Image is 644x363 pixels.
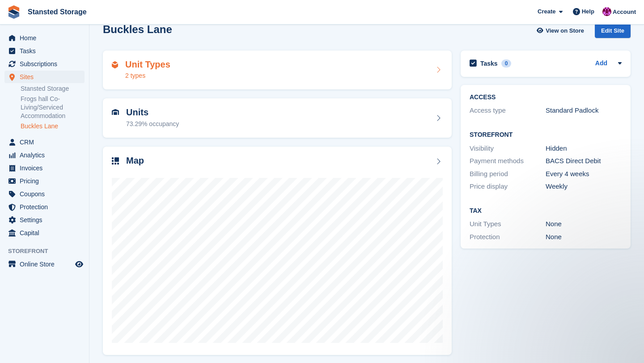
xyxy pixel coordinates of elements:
[595,23,631,38] div: Edit Site
[21,122,85,131] a: Buckles Lane
[20,162,73,174] span: Invoices
[535,23,588,38] a: View on Store
[602,7,611,16] img: Jonathan Crick
[8,247,89,256] span: Storefront
[103,147,452,355] a: Map
[470,181,546,192] div: Price display
[20,71,73,83] span: Sites
[538,7,555,16] span: Create
[4,188,85,200] a: menu
[103,98,452,138] a: Units 73.29% occupancy
[470,207,622,215] h2: Tax
[546,219,622,229] div: None
[470,144,546,154] div: Visibility
[470,131,622,139] h2: Storefront
[74,259,85,270] a: Preview store
[4,201,85,213] a: menu
[470,219,546,229] div: Unit Types
[20,58,73,70] span: Subscriptions
[20,201,73,213] span: Protection
[21,84,85,93] a: Stansted Storage
[470,156,546,166] div: Payment methods
[4,214,85,226] a: menu
[4,149,85,161] a: menu
[103,23,172,35] h2: Buckles Lane
[546,106,622,116] div: Standard Padlock
[20,214,73,226] span: Settings
[4,136,85,148] a: menu
[126,119,179,129] div: 73.29% occupancy
[501,59,512,68] div: 0
[546,144,622,154] div: Hidden
[546,26,584,35] span: View on Store
[546,181,622,192] div: Weekly
[103,51,452,90] a: Unit Types 2 types
[20,136,73,148] span: CRM
[4,175,85,187] a: menu
[20,188,73,200] span: Coupons
[20,45,73,57] span: Tasks
[613,8,636,17] span: Account
[20,227,73,239] span: Capital
[20,258,73,270] span: Online Store
[470,169,546,179] div: Billing period
[470,232,546,242] div: Protection
[582,7,594,16] span: Help
[4,162,85,174] a: menu
[470,106,546,116] div: Access type
[4,58,85,70] a: menu
[4,45,85,57] a: menu
[20,149,73,161] span: Analytics
[480,59,498,68] h2: Tasks
[4,32,85,44] a: menu
[470,94,622,101] h2: ACCESS
[21,95,85,120] a: Frogs hall Co-Living/Serviced Accommodation
[595,59,607,69] a: Add
[126,156,144,166] h2: Map
[112,109,119,115] img: unit-icn-7be61d7bf1b0ce9d3e12c5938cc71ed9869f7b940bace4675aadf7bd6d80202e.svg
[4,227,85,239] a: menu
[125,71,170,80] div: 2 types
[595,23,631,42] a: Edit Site
[20,32,73,44] span: Home
[4,71,85,83] a: menu
[7,5,21,19] img: stora-icon-8386f47178a22dfd0bd8f6a31ec36ba5ce8667c1dd55bd0f319d3a0aa187defe.svg
[4,258,85,270] a: menu
[24,4,90,19] a: Stansted Storage
[112,157,119,165] img: map-icn-33ee37083ee616e46c38cad1a60f524a97daa1e2b2c8c0bc3eb3415660979fc1.svg
[546,156,622,166] div: BACS Direct Debit
[112,61,118,68] img: unit-type-icn-2b2737a686de81e16bb02015468b77c625bbabd49415b5ef34ead5e3b44a266d.svg
[126,107,179,118] h2: Units
[20,175,73,187] span: Pricing
[546,169,622,179] div: Every 4 weeks
[546,232,622,242] div: None
[125,59,170,70] h2: Unit Types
